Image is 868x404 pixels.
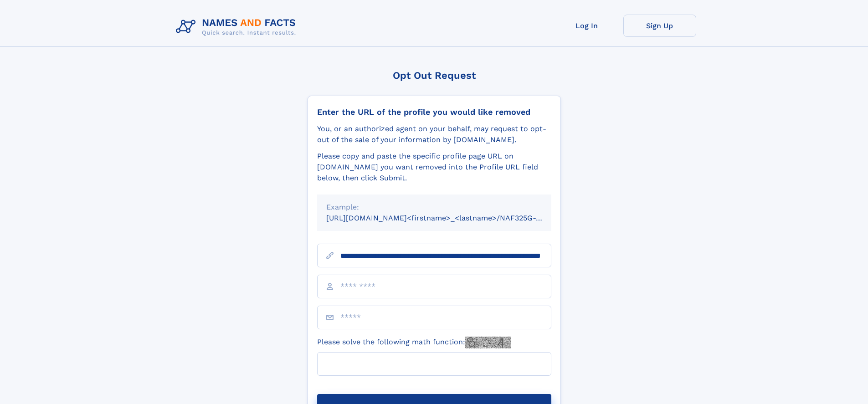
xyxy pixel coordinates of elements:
[326,214,569,222] small: [URL][DOMAIN_NAME]<firstname>_<lastname>/NAF325G-xxxxxxxx
[308,70,561,81] div: Opt Out Request
[317,151,551,184] div: Please copy and paste the specific profile page URL on [DOMAIN_NAME] you want removed into the Pr...
[317,123,551,145] div: You, or an authorized agent on your behalf, may request to opt-out of the sale of your informatio...
[317,337,511,348] label: Please solve the following math function:
[326,202,542,213] div: Example:
[317,107,551,117] div: Enter the URL of the profile you would like removed
[172,15,303,39] img: Logo Names and Facts
[623,15,696,37] a: Sign Up
[550,15,623,37] a: Log In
